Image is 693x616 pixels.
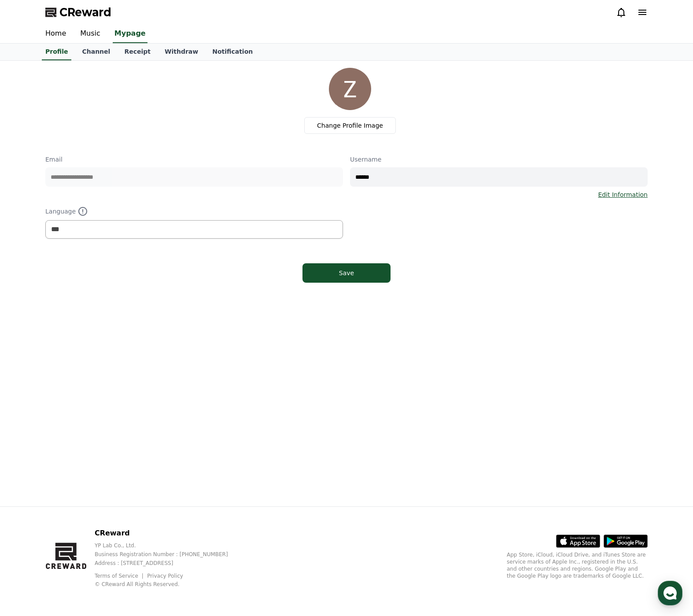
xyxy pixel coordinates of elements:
p: YP Lab Co., Ltd. [95,542,242,549]
label: Change Profile Image [304,117,396,134]
p: Email [45,155,343,164]
a: Profile [42,44,71,60]
p: App Store, iCloud, iCloud Drive, and iTunes Store are service marks of Apple Inc., registered in ... [507,551,648,579]
p: Username [350,155,648,164]
p: CReward [95,528,242,539]
a: Withdraw [158,44,205,60]
a: Channel [75,44,117,60]
div: Save [320,269,373,277]
a: Terms of Service [95,573,145,579]
button: Save [302,263,391,283]
a: Receipt [117,44,158,60]
p: Address : [STREET_ADDRESS] [95,560,242,567]
a: CReward [45,5,111,19]
p: Language [45,206,343,217]
a: Edit Information [598,190,648,199]
a: Home [38,25,73,43]
a: Music [73,25,107,43]
a: Notification [205,44,260,60]
p: © CReward All Rights Reserved. [95,581,242,588]
span: CReward [59,5,111,19]
p: Business Registration Number : [PHONE_NUMBER] [95,551,242,558]
a: Mypage [113,25,147,43]
a: Privacy Policy [147,573,183,579]
img: profile_image [329,68,371,110]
